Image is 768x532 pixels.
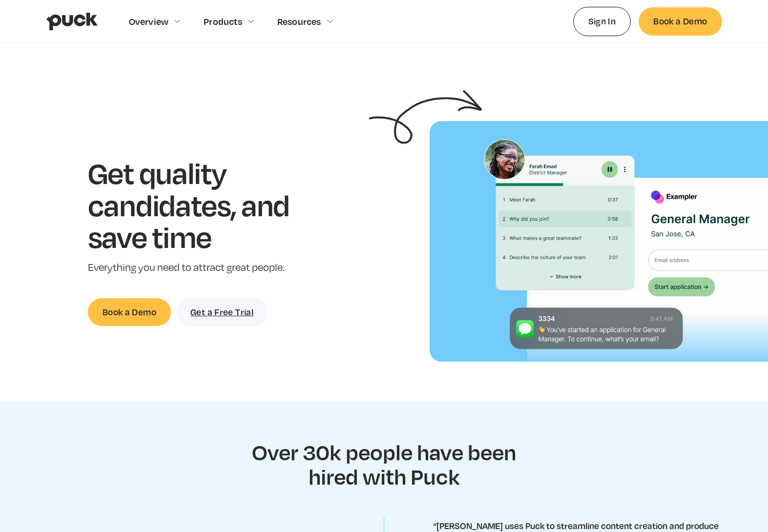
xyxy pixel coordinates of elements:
[176,298,268,326] a: Get a Free Trial
[129,16,169,27] div: Overview
[88,261,320,275] p: Everything you need to attract great people.
[639,7,722,35] a: Book a Demo
[88,298,171,326] a: Book a Demo
[573,7,631,36] a: Sign In
[88,157,320,253] h1: Get quality candidates, and save time
[204,16,242,27] div: Products
[240,440,528,488] h2: Over 30k people have been hired with Puck
[277,16,321,27] div: Resources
